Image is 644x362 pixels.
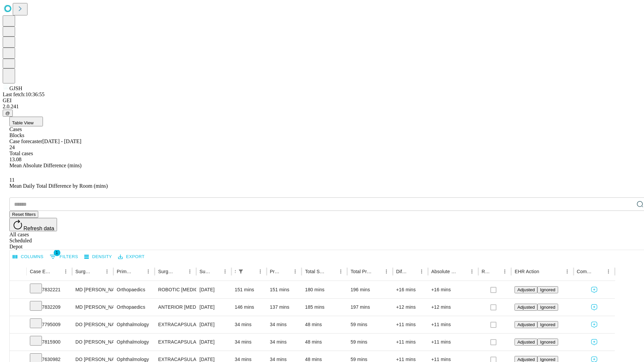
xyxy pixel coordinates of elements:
[52,267,61,276] button: Sort
[515,321,537,328] button: Adjusted
[9,157,21,162] span: 13.08
[540,322,555,327] span: Ignored
[537,321,558,328] button: Ignored
[200,316,228,333] div: [DATE]
[9,150,33,156] span: Total cases
[256,267,265,276] button: Menu
[158,281,193,298] div: ROBOTIC [MEDICAL_DATA] KNEE TOTAL
[515,304,537,311] button: Adjusted
[540,357,555,362] span: Ignored
[176,267,185,276] button: Sort
[431,299,475,316] div: +12 mins
[540,267,549,276] button: Sort
[270,269,281,274] div: Predicted In Room Duration
[305,334,344,351] div: 48 mins
[235,316,263,333] div: 34 mins
[270,281,299,298] div: 151 mins
[351,269,372,274] div: Total Predicted Duration
[61,267,70,276] button: Menu
[117,316,151,333] div: Ophthalmology
[75,316,110,333] div: DO [PERSON_NAME]
[517,340,535,345] span: Adjusted
[144,267,153,276] button: Menu
[9,211,38,218] button: Reset filters
[305,316,344,333] div: 48 mins
[30,281,69,298] div: 7832221
[540,340,555,345] span: Ignored
[235,281,263,298] div: 151 mins
[235,269,235,274] div: Scheduled In Room Duration
[537,304,558,311] button: Ignored
[75,281,110,298] div: MD [PERSON_NAME] [PERSON_NAME]
[185,267,195,276] button: Menu
[3,110,13,117] button: @
[42,138,81,144] span: [DATE] - [DATE]
[515,339,537,346] button: Adjusted
[431,334,475,351] div: +11 mins
[236,267,246,276] div: 1 active filter
[515,286,537,293] button: Adjusted
[517,287,535,292] span: Adjusted
[396,334,425,351] div: +11 mins
[305,299,344,316] div: 185 mins
[9,183,108,189] span: Mean Daily Total Difference by Room (mins)
[158,316,193,333] div: EXTRACAPSULAR CATARACT REMOVAL WITH [MEDICAL_DATA]
[396,269,407,274] div: Difference
[540,287,555,292] span: Ignored
[281,267,290,276] button: Sort
[491,267,500,276] button: Sort
[3,98,641,104] div: GEI
[351,316,389,333] div: 59 mins
[351,334,389,351] div: 59 mins
[246,267,256,276] button: Sort
[540,305,555,310] span: Ignored
[54,249,60,256] span: 1
[134,267,144,276] button: Sort
[351,281,389,298] div: 196 mins
[235,334,263,351] div: 34 mins
[305,269,326,274] div: Total Scheduled Duration
[396,299,425,316] div: +12 mins
[13,302,23,313] button: Expand
[458,267,467,276] button: Sort
[236,267,246,276] button: Show filters
[467,267,477,276] button: Menu
[48,251,80,262] button: Show filters
[500,267,509,276] button: Menu
[93,267,102,276] button: Sort
[431,269,457,274] div: Absolute Difference
[3,104,641,110] div: 2.0.241
[327,267,336,276] button: Sort
[396,316,425,333] div: +11 mins
[594,267,604,276] button: Sort
[83,252,114,262] button: Density
[515,269,539,274] div: EHR Action
[9,218,57,231] button: Refresh data
[537,339,558,346] button: Ignored
[23,226,54,231] span: Refresh data
[200,299,228,316] div: [DATE]
[200,269,210,274] div: Surgery Date
[9,144,15,150] span: 24
[30,316,69,333] div: 7795009
[75,334,110,351] div: DO [PERSON_NAME]
[13,284,23,296] button: Expand
[200,334,228,351] div: [DATE]
[9,85,22,91] span: GJSH
[577,269,594,274] div: Comments
[13,319,23,331] button: Expand
[351,299,389,316] div: 197 mins
[431,316,475,333] div: +11 mins
[604,267,613,276] button: Menu
[12,212,36,217] span: Reset filters
[396,281,425,298] div: +16 mins
[117,299,151,316] div: Orthopaedics
[417,267,426,276] button: Menu
[30,334,69,351] div: 7815900
[9,117,43,126] button: Table View
[158,269,175,274] div: Surgery Name
[431,281,475,298] div: +16 mins
[5,111,10,116] span: @
[30,269,51,274] div: Case Epic Id
[117,334,151,351] div: Ophthalmology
